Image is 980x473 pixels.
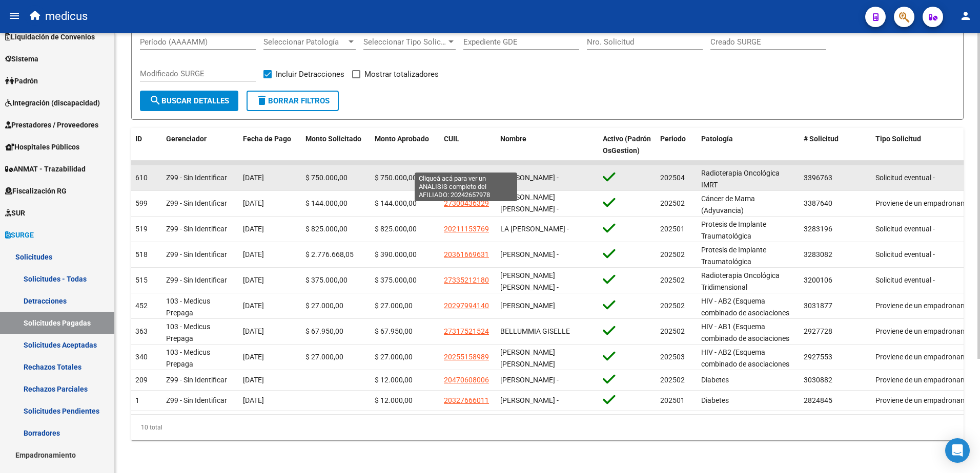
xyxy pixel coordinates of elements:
[500,271,559,291] span: [PERSON_NAME] [PERSON_NAME] -
[45,5,88,28] span: medicus
[375,250,417,259] span: $ 390.000,00
[701,220,766,240] span: Protesis de Implante Traumatológica
[701,135,733,143] span: Patología
[247,91,339,111] button: Borrar Filtros
[875,225,935,233] span: Solicitud eventual -
[276,68,344,80] span: Incluir Detracciones
[5,229,34,241] span: SURGE
[701,376,729,384] span: Diabetes
[701,396,729,404] span: Diabetes
[496,128,599,162] datatable-header-cell: Nombre
[166,322,210,342] span: 103 - Medicus Prepaga
[305,276,348,284] span: $ 375.000,00
[305,135,361,143] span: Monto Solicitado
[375,199,417,207] span: $ 144.000,00
[660,250,685,259] span: 202502
[804,376,832,384] span: 3030882
[305,327,343,335] span: $ 67.950,00
[701,271,780,291] span: Radioterapia Oncológica Tridimensional
[660,199,685,207] span: 202502
[131,415,964,440] div: 10 total
[500,348,555,368] span: [PERSON_NAME] [PERSON_NAME]
[243,225,264,233] span: [DATE]
[166,250,227,259] span: Z99 - Sin Identificar
[305,199,348,207] span: $ 144.000,00
[243,199,264,207] span: [DATE]
[500,396,559,404] span: [PERSON_NAME] -
[500,225,569,233] span: LA [PERSON_NAME] -
[166,199,227,207] span: Z99 - Sin Identificar
[444,225,489,233] span: 20211153769
[444,276,489,284] span: 27335212180
[5,31,95,42] span: Liquidación de Convenios
[149,96,229,105] span: Buscar Detalles
[603,135,651,155] span: Activo (Padrón OsGestion)
[875,250,935,259] span: Solicitud eventual -
[135,135,142,143] span: ID
[243,396,264,404] span: [DATE]
[140,91,238,111] button: Buscar Detalles
[444,396,489,404] span: 20327666011
[243,135,291,143] span: Fecha de Pago
[444,302,489,310] span: 20297994140
[375,174,417,182] span: $ 750.000,00
[660,225,685,233] span: 202501
[375,302,413,310] span: $ 27.000,00
[305,353,343,361] span: $ 27.000,00
[656,128,697,162] datatable-header-cell: Periodo
[701,297,789,329] span: HIV - AB2 (Esquema combinado de asociaciones y/o monodrogas)
[375,353,413,361] span: $ 27.000,00
[660,396,685,404] span: 202501
[256,96,330,105] span: Borrar Filtros
[804,250,832,259] span: 3283082
[5,97,100,109] span: Integración (discapacidad)
[444,376,489,384] span: 20470608006
[135,327,148,335] span: 363
[875,135,921,143] span: Tipo Solicitud
[804,276,832,284] span: 3200106
[959,10,972,22] mat-icon: person
[500,376,559,384] span: [PERSON_NAME] -
[500,327,570,335] span: BELLUMMIA GISELLE
[804,396,832,404] span: 2824845
[660,174,685,182] span: 202504
[701,169,780,189] span: Radioterapia Oncológica IMRT
[804,199,832,207] span: 3387640
[804,327,832,335] span: 2927728
[660,327,685,335] span: 202502
[243,302,264,310] span: [DATE]
[243,376,264,384] span: [DATE]
[444,250,489,259] span: 20361669631
[599,128,656,162] datatable-header-cell: Activo (Padrón OsGestion)
[440,128,496,162] datatable-header-cell: CUIL
[701,322,789,354] span: HIV - AB1 (Esquema combinado de asociaciones y/o monodrogas)
[8,10,21,22] mat-icon: menu
[301,128,371,162] datatable-header-cell: Monto Solicitado
[5,185,67,197] span: Fiscalización RG
[5,53,38,64] span: Sistema
[5,207,25,219] span: SUR
[166,174,227,182] span: Z99 - Sin Identificar
[444,174,489,182] span: 20242657978
[701,246,766,266] span: Protesis de Implante Traumatológica
[660,302,685,310] span: 202502
[305,174,348,182] span: $ 750.000,00
[804,225,832,233] span: 3283196
[166,376,227,384] span: Z99 - Sin Identificar
[701,195,755,214] span: Cáncer de Mama (Adyuvancia)
[239,128,301,162] datatable-header-cell: Fecha de Pago
[875,276,935,284] span: Solicitud eventual -
[166,396,227,404] span: Z99 - Sin Identificar
[804,302,832,310] span: 3031877
[363,37,446,47] span: Seleccionar Tipo Solicitud
[135,199,148,207] span: 599
[135,302,148,310] span: 452
[660,353,685,361] span: 202503
[166,348,210,368] span: 103 - Medicus Prepaga
[131,128,162,162] datatable-header-cell: ID
[162,128,239,162] datatable-header-cell: Gerenciador
[697,128,800,162] datatable-header-cell: Patología
[945,438,970,463] div: Open Intercom Messenger
[135,276,148,284] span: 515
[243,327,264,335] span: [DATE]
